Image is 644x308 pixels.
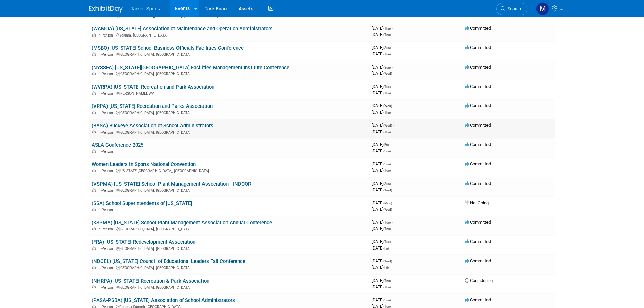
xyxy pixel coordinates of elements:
[92,90,366,96] div: [PERSON_NAME], WV
[372,123,394,128] span: [DATE]
[92,208,96,211] img: In-Person Event
[92,239,195,245] a: (FRA) [US_STATE] Redevelopment Association
[465,45,491,50] span: Committed
[383,285,391,289] span: (Thu)
[98,266,115,270] span: In-Person
[372,258,394,263] span: [DATE]
[92,32,366,38] div: Yakima, [GEOGRAPHIC_DATA]
[383,104,392,108] span: (Wed)
[393,103,394,108] span: -
[92,123,213,129] a: (BASA) Buckeye Association of School Administrators
[392,297,393,302] span: -
[92,284,366,290] div: [GEOGRAPHIC_DATA], [GEOGRAPHIC_DATA]
[372,45,393,50] span: [DATE]
[98,111,115,115] span: In-Person
[392,278,393,283] span: -
[383,246,389,250] span: (Fri)
[92,266,96,269] img: In-Person Event
[383,182,391,186] span: (Sun)
[92,169,96,172] img: In-Person Event
[372,284,391,289] span: [DATE]
[383,266,389,269] span: (Fri)
[92,51,366,57] div: [GEOGRAPHIC_DATA], [GEOGRAPHIC_DATA]
[536,2,549,15] img: megan powell
[383,149,391,153] span: (Sun)
[393,258,394,263] span: -
[372,297,393,302] span: [DATE]
[383,66,391,69] span: (Sun)
[465,103,491,108] span: Committed
[131,6,160,11] span: Tarkett Sports
[465,65,491,70] span: Committed
[465,181,491,186] span: Committed
[92,65,289,71] a: (NYSSFA) [US_STATE][GEOGRAPHIC_DATA] Facilities Management Institute Conference
[465,161,491,166] span: Committed
[92,226,366,231] div: [GEOGRAPHIC_DATA], [GEOGRAPHIC_DATA]
[383,201,392,205] span: (Mon)
[92,305,96,308] img: In-Person Event
[496,3,527,15] a: Search
[465,278,493,283] span: Considering
[92,278,209,284] a: (NHRPA) [US_STATE] Recreation & Park Association
[392,84,393,89] span: -
[92,258,245,264] a: (NDCEL) [US_STATE] Council of Educational Leaders Fall Conference
[372,84,393,89] span: [DATE]
[98,208,115,212] span: In-Person
[98,169,115,173] span: In-Person
[92,103,213,109] a: (VRPA) [US_STATE] Recreation and Parks Association
[92,84,214,90] a: (WVRPA) [US_STATE] Recreation and Park Association
[383,259,392,263] span: (Wed)
[383,85,391,89] span: (Tue)
[372,187,392,192] span: [DATE]
[383,46,391,50] span: (Sun)
[383,279,391,283] span: (Thu)
[98,227,115,231] span: In-Person
[92,265,366,270] div: [GEOGRAPHIC_DATA], [GEOGRAPHIC_DATA]
[92,181,251,187] a: (VSPMA) [US_STATE] School Plant Management Association - INDOOR
[92,72,96,75] img: In-Person Event
[92,91,96,95] img: In-Person Event
[372,129,391,134] span: [DATE]
[98,52,115,57] span: In-Person
[372,65,393,70] span: [DATE]
[372,265,389,270] span: [DATE]
[383,130,391,134] span: (Thu)
[92,45,244,51] a: (MSBO) [US_STATE] School Business Officials Facilities Conference
[92,246,96,250] img: In-Person Event
[465,258,491,263] span: Committed
[92,200,192,206] a: (SSA) School Superintendents of [US_STATE]
[372,200,394,205] span: [DATE]
[465,142,491,147] span: Committed
[92,52,96,56] img: In-Person Event
[92,161,196,167] a: Women Leaders In Sports National Convention
[392,220,393,225] span: -
[465,297,491,302] span: Committed
[92,130,96,134] img: In-Person Event
[98,188,115,193] span: In-Person
[372,181,393,186] span: [DATE]
[372,207,392,212] span: [DATE]
[383,188,392,192] span: (Wed)
[92,220,272,226] a: (KSPMA) [US_STATE] School Plant Management Association Annual Conference
[465,123,491,128] span: Committed
[393,200,394,205] span: -
[372,26,393,31] span: [DATE]
[98,72,115,76] span: In-Person
[392,65,393,70] span: -
[383,143,389,147] span: (Fri)
[92,149,96,153] img: In-Person Event
[372,220,393,225] span: [DATE]
[383,298,391,302] span: (Sun)
[465,220,491,225] span: Committed
[465,200,489,205] span: Not Going
[98,246,115,251] span: In-Person
[98,33,115,38] span: In-Person
[372,103,394,108] span: [DATE]
[383,221,391,224] span: (Tue)
[92,297,235,303] a: (PASA-PSBA) [US_STATE] Association of School Administrators
[372,148,391,153] span: [DATE]
[392,26,393,31] span: -
[383,52,391,56] span: (Tue)
[505,6,521,11] span: Search
[465,84,491,89] span: Committed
